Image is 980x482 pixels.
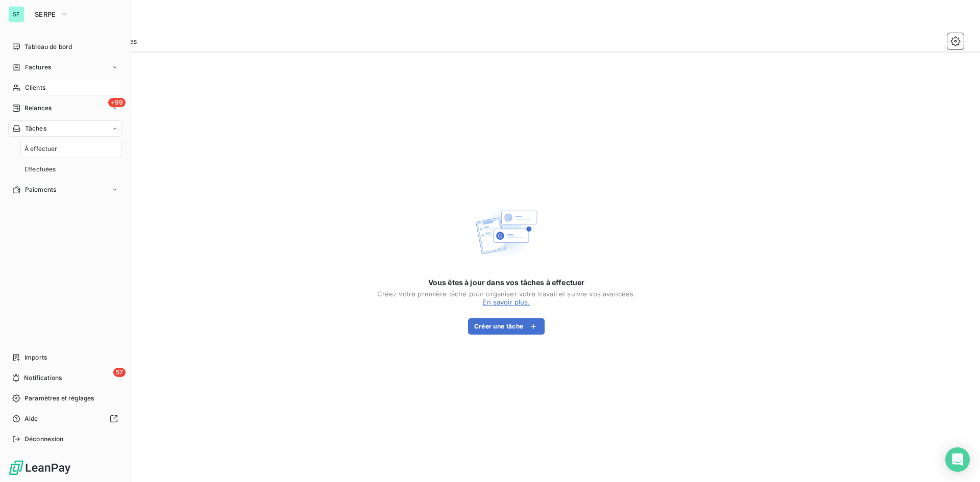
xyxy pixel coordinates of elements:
[24,435,64,444] span: Déconnexion
[8,460,71,476] img: Logo LeanPay
[8,6,24,22] div: SE
[108,98,126,107] span: +99
[428,277,585,288] span: Vous êtes à jour dans vos tâches à effectuer
[474,200,539,265] img: Empty state
[113,368,126,377] span: 57
[8,411,122,427] a: Aide
[24,353,47,362] span: Imports
[25,185,56,194] span: Paiements
[482,298,530,306] a: En savoir plus.
[24,414,38,423] span: Aide
[24,104,52,113] span: Relances
[24,144,58,154] span: À effectuer
[25,124,46,133] span: Tâches
[24,165,56,174] span: Effectuées
[35,10,56,18] span: SERPE
[24,42,72,52] span: Tableau de bord
[945,447,970,472] div: Open Intercom Messenger
[24,394,94,403] span: Paramètres et réglages
[25,63,51,72] span: Factures
[24,373,62,383] span: Notifications
[377,290,636,298] div: Créez votre première tâche pour organiser votre travail et suivre vos avancées.
[25,83,45,92] span: Clients
[468,318,545,335] button: Créer une tâche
